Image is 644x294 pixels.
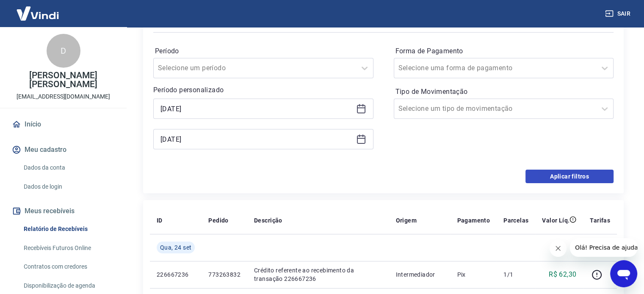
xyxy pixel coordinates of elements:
p: Pix [457,270,490,279]
p: Crédito referente ao recebimento da transação 226667236 [254,266,382,283]
button: Meus recebíveis [10,202,116,220]
p: Valor Líq. [542,216,569,225]
input: Data final [160,133,353,146]
p: Pedido [208,216,228,225]
label: Forma de Pagamento [395,46,612,56]
p: [PERSON_NAME] [PERSON_NAME] [7,71,120,89]
a: Início [10,115,116,134]
p: 773263832 [208,270,240,279]
p: 1/1 [503,270,528,279]
a: Dados da conta [20,159,116,176]
a: Contratos com credores [20,258,116,275]
p: 226667236 [157,270,195,279]
a: Dados de login [20,178,116,195]
label: Tipo de Movimentação [395,87,612,97]
p: R$ 62,30 [549,269,576,280]
span: Qua, 24 set [160,243,191,252]
p: Origem [395,216,416,225]
label: Período [155,46,372,56]
button: Meu cadastro [10,140,116,159]
p: Período personalizado [153,85,373,95]
span: Olá! Precisa de ajuda? [5,6,71,13]
p: ID [157,216,163,225]
button: Aplicar filtros [525,170,614,183]
button: Sair [603,6,634,22]
p: Pagamento [457,216,490,225]
p: Tarifas [590,216,610,225]
p: Intermediador [395,270,443,279]
p: Parcelas [503,216,528,225]
a: Relatório de Recebíveis [20,220,116,238]
img: Vindi [10,0,65,26]
iframe: Fechar mensagem [550,240,567,257]
div: D [47,34,80,68]
p: [EMAIL_ADDRESS][DOMAIN_NAME] [17,92,110,101]
iframe: Botão para abrir a janela de mensagens [610,260,637,287]
input: Data inicial [160,102,353,115]
iframe: Mensagem da empresa [570,238,637,257]
a: Recebíveis Futuros Online [20,239,116,257]
p: Descrição [254,216,282,225]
